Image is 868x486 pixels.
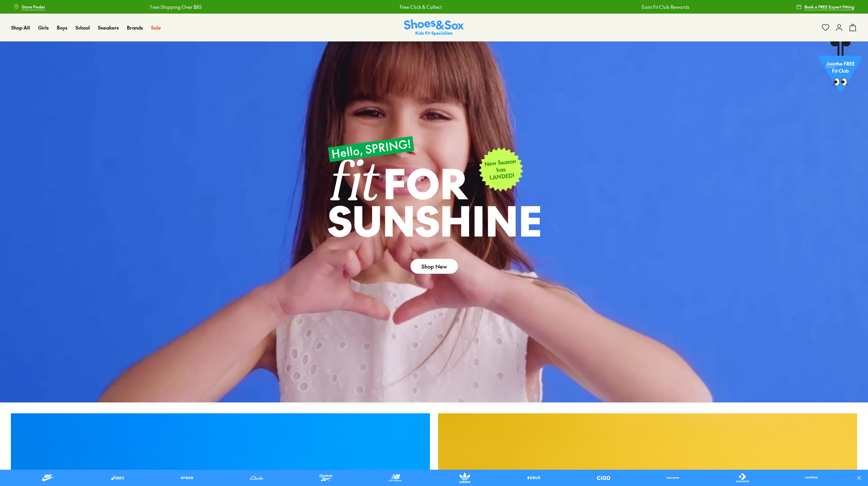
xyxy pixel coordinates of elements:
[127,24,143,31] a: Brands
[826,60,835,67] span: Join
[796,1,854,13] a: Book a FREE Expert Fitting
[819,55,862,80] p: the FREE Fit Club
[404,19,464,36] a: Shoes & Sox
[14,1,45,13] a: Store Finder
[819,41,862,95] a: Jointhe FREE Fit Club
[404,19,464,36] img: SNS_Logo_Responsive.svg
[38,24,49,31] a: Girls
[411,259,458,274] a: Shop New
[76,24,90,31] a: School
[400,3,442,11] a: Free Click & Collect
[57,24,67,31] a: Boys
[642,3,689,11] a: Earn Fit Club Rewards
[11,24,30,31] a: Shop All
[151,24,161,31] a: Sale
[22,4,45,10] span: Store Finder
[98,24,119,31] a: Sneakers
[804,4,854,10] span: Book a FREE Expert Fitting
[150,3,202,11] a: Free Shipping Over $85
